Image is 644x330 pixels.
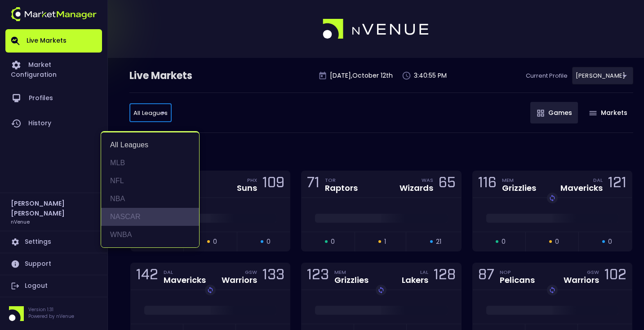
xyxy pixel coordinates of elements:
li: WNBA [101,226,199,244]
li: All Leagues [101,136,199,154]
li: NBA [101,190,199,208]
li: NFL [101,172,199,190]
li: NASCAR [101,208,199,226]
li: MLB [101,154,199,172]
